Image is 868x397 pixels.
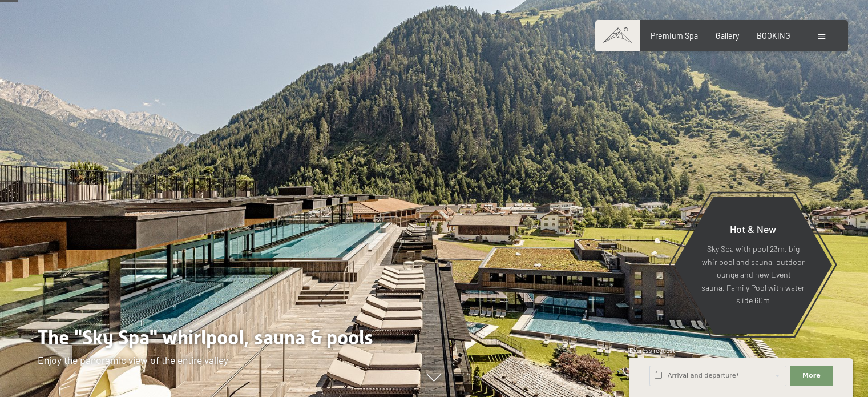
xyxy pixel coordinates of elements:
[651,31,698,41] a: Premium Spa
[730,223,776,235] span: Hot & New
[790,366,833,386] button: More
[757,31,790,41] a: BOOKING
[673,196,833,334] a: Hot & New Sky Spa with pool 23m, big whirlpool and sauna, outdoor lounge and new Event sauna, Fam...
[699,243,808,307] p: Sky Spa with pool 23m, big whirlpool and sauna, outdoor lounge and new Event sauna, Family Pool w...
[716,31,739,41] a: Gallery
[802,371,821,380] span: More
[629,347,675,354] span: Express request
